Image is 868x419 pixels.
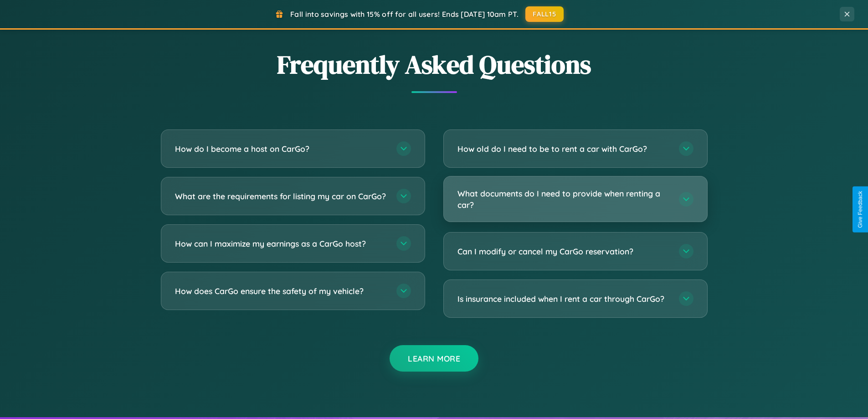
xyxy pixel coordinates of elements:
button: Learn More [390,345,478,372]
button: FALL15 [525,6,564,22]
h3: How old do I need to be to rent a car with CarGo? [457,143,670,155]
h3: How can I maximize my earnings as a CarGo host? [175,238,387,249]
h3: How do I become a host on CarGo? [175,143,387,155]
h3: Is insurance included when I rent a car through CarGo? [457,293,670,305]
h3: How does CarGo ensure the safety of my vehicle? [175,285,387,297]
span: Fall into savings with 15% off for all users! Ends [DATE] 10am PT. [290,10,519,19]
div: Give Feedback [857,191,863,228]
h2: Frequently Asked Questions [161,47,708,82]
h3: What are the requirements for listing my car on CarGo? [175,191,387,202]
h3: Can I modify or cancel my CarGo reservation? [457,246,670,257]
h3: What documents do I need to provide when renting a car? [457,188,670,210]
